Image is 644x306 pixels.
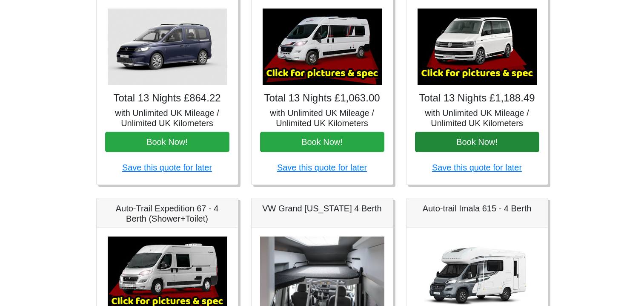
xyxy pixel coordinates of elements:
[260,92,384,104] h4: Total 13 Nights £1,063.00
[260,108,384,128] h5: with Unlimited UK Mileage / Unlimited UK Kilometers
[260,132,384,152] button: Book Now!
[415,108,539,128] h5: with Unlimited UK Mileage / Unlimited UK Kilometers
[263,9,382,85] img: Auto-Trail Expedition 66 - 2 Berth (Shower+Toilet)
[105,132,229,152] button: Book Now!
[418,9,537,85] img: VW California Ocean T6.1 (Auto, Awning)
[260,203,384,214] h5: VW Grand [US_STATE] 4 Berth
[415,92,539,104] h4: Total 13 Nights £1,188.49
[105,108,229,128] h5: with Unlimited UK Mileage / Unlimited UK Kilometers
[415,203,539,214] h5: Auto-trail Imala 615 - 4 Berth
[105,92,229,104] h4: Total 13 Nights £864.22
[105,203,229,224] h5: Auto-Trail Expedition 67 - 4 Berth (Shower+Toilet)
[122,163,212,172] a: Save this quote for later
[415,132,539,152] button: Book Now!
[108,9,227,85] img: VW Caddy California Maxi
[432,163,522,172] a: Save this quote for later
[277,163,367,172] a: Save this quote for later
